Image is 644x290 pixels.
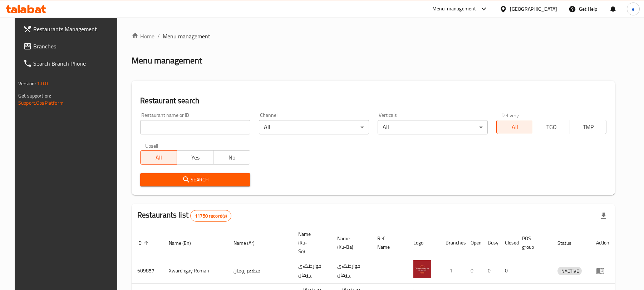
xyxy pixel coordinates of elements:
[482,258,499,284] td: 0
[33,42,117,51] span: Branches
[292,258,331,284] td: خواردنگەی ڕۆمان
[140,150,177,165] button: All
[18,55,122,72] a: Search Branch Phone
[510,5,557,13] div: [GEOGRAPHIC_DATA]
[573,122,604,132] span: TMP
[18,20,122,38] a: Restaurants Management
[140,95,606,106] h2: Restaurant search
[146,175,245,184] span: Search
[18,98,64,108] a: Support.OpsPlatform
[570,120,606,134] button: TMP
[595,207,612,224] div: Export file
[216,152,247,163] span: No
[377,234,399,251] span: Ref. Name
[557,267,582,275] span: INACTIVE
[169,239,200,247] span: Name (En)
[413,260,431,278] img: Xwardngay Roman
[465,258,482,284] td: 0
[37,79,48,88] span: 1.0.0
[145,143,158,148] label: Upsell
[408,228,440,258] th: Logo
[500,122,530,132] span: All
[163,32,210,41] span: Menu management
[499,258,516,284] td: 0
[228,258,292,284] td: مطعم رومان
[18,38,122,55] a: Branches
[33,59,117,68] span: Search Branch Phone
[132,55,202,66] h2: Menu management
[590,228,615,258] th: Action
[499,228,516,258] th: Closed
[191,213,231,219] span: 11750 record(s)
[533,120,570,134] button: TGO
[140,120,250,134] input: Search for restaurant name or ID..
[233,239,264,247] span: Name (Ar)
[465,228,482,258] th: Open
[213,150,250,165] button: No
[140,173,250,186] button: Search
[137,239,151,247] span: ID
[440,228,465,258] th: Branches
[536,122,567,132] span: TGO
[632,5,634,13] span: e
[482,228,499,258] th: Busy
[157,32,160,41] li: /
[501,113,519,118] label: Delivery
[298,230,323,256] span: Name (Ku-So)
[18,91,51,100] span: Get support on:
[132,32,615,41] nav: breadcrumb
[180,152,211,163] span: Yes
[163,258,228,284] td: Xwardngay Roman
[177,150,213,165] button: Yes
[378,120,488,134] div: All
[190,210,231,222] div: Total records count
[259,120,369,134] div: All
[557,267,582,275] div: INACTIVE
[132,258,163,284] td: 609857
[337,234,363,251] span: Name (Ku-Ba)
[143,152,174,163] span: All
[596,266,609,275] div: Menu
[440,258,465,284] td: 1
[496,120,533,134] button: All
[432,5,476,13] div: Menu-management
[137,210,232,222] h2: Restaurants list
[132,32,154,41] a: Home
[331,258,372,284] td: خواردنگەی ڕۆمان
[557,239,581,247] span: Status
[18,79,36,88] span: Version:
[33,25,117,33] span: Restaurants Management
[522,234,543,251] span: POS group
